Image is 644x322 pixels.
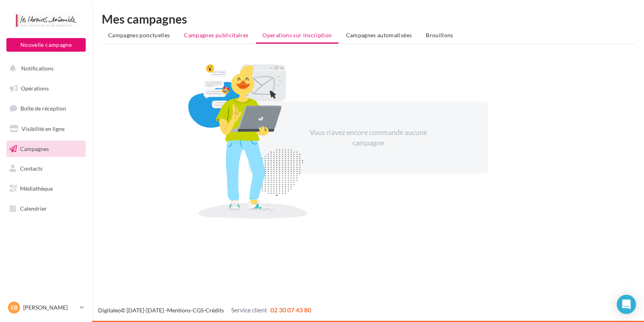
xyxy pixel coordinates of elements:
[20,165,42,172] span: Contacts
[299,127,437,148] div: Vous n'avez encore commandé aucune campagne
[5,141,87,157] a: Campagnes
[6,300,86,315] a: EB [PERSON_NAME]
[167,307,191,314] a: Mentions
[102,13,634,25] div: Mes campagnes
[20,145,49,152] span: Campagnes
[5,121,87,137] a: Visibilité en ligne
[98,307,121,314] a: Digitaleo
[108,32,170,38] span: Campagnes ponctuelles
[205,307,224,314] a: Crédits
[22,125,64,132] span: Visibilité en ligne
[5,200,87,217] a: Calendrier
[98,307,311,314] span: © [DATE]-[DATE] - - -
[23,304,76,312] p: [PERSON_NAME]
[5,100,87,117] a: Boîte de réception
[6,38,86,52] button: Nouvelle campagne
[346,32,412,38] span: Campagnes automatisées
[617,295,636,314] div: Open Intercom Messenger
[5,160,87,177] a: Contacts
[20,205,47,212] span: Calendrier
[426,32,453,38] span: Brouillons
[5,180,87,197] a: Médiathèque
[20,185,53,192] span: Médiathèque
[21,85,49,92] span: Opérations
[20,105,66,112] span: Boîte de réception
[270,306,311,314] span: 02 30 07 43 80
[21,65,54,72] span: Notifications
[5,60,84,77] button: Notifications
[231,306,267,314] span: Service client
[184,32,248,38] span: Campagnes publicitaires
[5,80,87,97] a: Opérations
[193,307,203,314] a: CGS
[11,304,18,312] span: EB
